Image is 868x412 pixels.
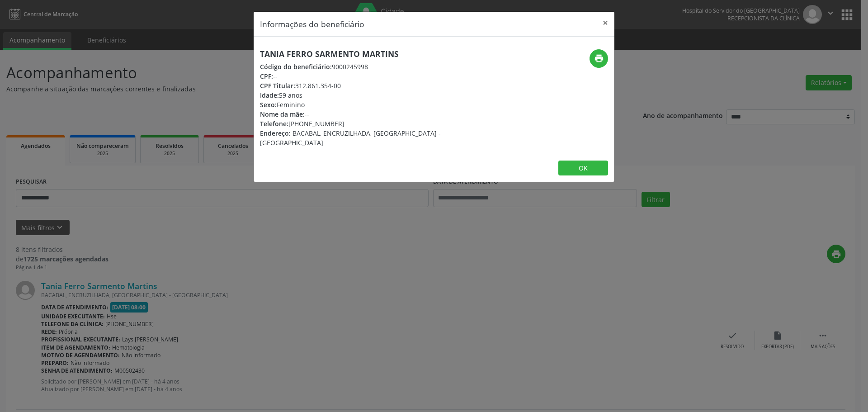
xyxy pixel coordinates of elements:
[260,81,295,90] span: CPF Titular:
[260,18,364,30] h5: Informações do beneficiário
[260,100,277,109] span: Sexo:
[260,110,305,118] span: Nome da mãe:
[260,72,273,81] span: CPF:
[260,129,441,147] span: BACABAL, ENCRUZILHADA, [GEOGRAPHIC_DATA] - [GEOGRAPHIC_DATA]
[260,100,488,109] div: Feminino
[260,119,288,128] span: Telefone:
[590,49,608,68] button: print
[260,49,488,59] h5: Tania Ferro Sarmento Martins
[260,62,488,71] div: 9000245998
[260,81,488,90] div: 312.861.354-00
[594,53,604,63] i: print
[260,129,291,137] span: Endereço:
[260,119,488,128] div: [PHONE_NUMBER]
[260,91,279,99] span: Idade:
[260,71,488,81] div: --
[596,12,614,34] button: Close
[260,109,488,119] div: --
[260,90,488,100] div: 59 anos
[260,62,332,71] span: Código do beneficiário:
[558,161,608,176] button: OK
